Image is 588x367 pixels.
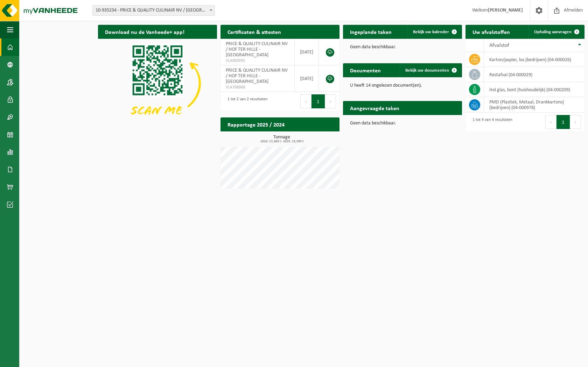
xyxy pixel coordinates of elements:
[469,114,512,130] div: 1 tot 4 van 4 resultaten
[325,94,336,108] button: Next
[484,67,584,82] td: restafval (04-000029)
[295,65,319,92] td: [DATE]
[93,6,215,15] span: 10-935234 - PRICE & QUALITY CULINAIR NV / HOF TER HILLE - OOSTDUINKERKE
[350,121,455,126] p: Geen data beschikbaar.
[226,41,288,58] span: PRICE & QUALITY CULINAIR NV / HOF TER HILLE - [GEOGRAPHIC_DATA]
[98,39,217,128] img: Download de VHEPlus App
[287,131,339,145] a: Bekijk rapportage
[407,25,461,39] a: Bekijk uw kalender
[226,58,289,64] span: VLA903935
[220,117,292,131] h2: Rapportage 2025 / 2024
[484,97,584,113] td: PMD (Plastiek, Metaal, Drankkartons) (bedrijven) (04-000978)
[343,101,406,115] h2: Aangevraagde taken
[224,140,339,143] span: 2024: 17,463 t - 2025: 15,593 t
[226,85,289,90] span: VLA708968
[295,39,319,65] td: [DATE]
[484,52,584,67] td: karton/papier, los (bedrijven) (04-000026)
[489,43,509,48] span: Afvalstof
[343,63,388,77] h2: Documenten
[556,115,570,129] button: 1
[311,94,325,108] button: 1
[224,135,339,143] h3: Tonnage
[350,83,455,88] p: U heeft 14 ongelezen document(en).
[528,25,584,39] a: Ophaling aanvragen
[405,68,449,73] span: Bekijk uw documenten
[465,25,517,38] h2: Uw afvalstoffen
[98,25,191,38] h2: Download nu de Vanheede+ app!
[92,5,215,16] span: 10-935234 - PRICE & QUALITY CULINAIR NV / HOF TER HILLE - OOSTDUINKERKE
[488,8,523,13] strong: [PERSON_NAME]
[570,115,581,129] button: Next
[220,25,288,38] h2: Certificaten & attesten
[534,30,572,34] span: Ophaling aanvragen
[545,115,556,129] button: Previous
[350,45,455,50] p: Geen data beschikbaar.
[343,25,399,38] h2: Ingeplande taken
[226,68,288,84] span: PRICE & QUALITY CULINAIR NV / HOF TER HILLE - [GEOGRAPHIC_DATA]
[400,63,461,77] a: Bekijk uw documenten
[224,94,267,109] div: 1 tot 2 van 2 resultaten
[300,94,311,108] button: Previous
[484,82,584,97] td: hol glas, bont (huishoudelijk) (04-000209)
[413,30,449,34] span: Bekijk uw kalender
